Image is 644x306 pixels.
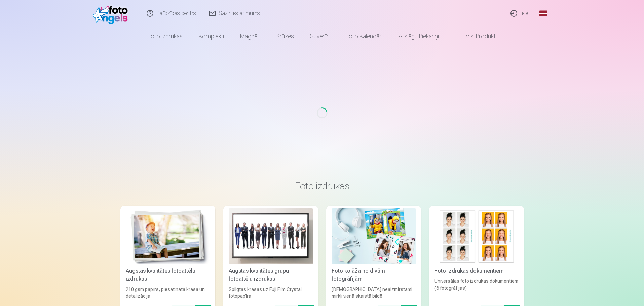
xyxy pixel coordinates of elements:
a: Visi produkti [447,27,505,46]
a: Suvenīri [302,27,338,46]
div: Spilgtas krāsas uz Fuji Film Crystal fotopapīra [226,286,315,299]
h3: Foto izdrukas [126,180,519,192]
div: Universālas foto izdrukas dokumentiem (6 fotogrāfijas) [432,278,521,299]
img: Augstas kvalitātes fotoattēlu izdrukas [126,208,210,264]
div: Foto izdrukas dokumentiem [432,267,521,275]
div: 210 gsm papīrs, piesātināta krāsa un detalizācija [123,286,213,299]
a: Krūzes [268,27,302,46]
a: Foto kalendāri [338,27,390,46]
img: Augstas kvalitātes grupu fotoattēlu izdrukas [229,208,313,264]
a: Atslēgu piekariņi [390,27,447,46]
a: Foto izdrukas [140,27,191,46]
a: Magnēti [232,27,268,46]
div: Augstas kvalitātes grupu fotoattēlu izdrukas [226,267,315,283]
div: Augstas kvalitātes fotoattēlu izdrukas [123,267,213,283]
div: Foto kolāža no divām fotogrāfijām [329,267,418,283]
a: Komplekti [191,27,232,46]
img: Foto izdrukas dokumentiem [434,208,519,264]
img: Foto kolāža no divām fotogrāfijām [332,208,416,264]
div: [DEMOGRAPHIC_DATA] neaizmirstami mirkļi vienā skaistā bildē [329,286,418,299]
img: /fa1 [93,3,131,24]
